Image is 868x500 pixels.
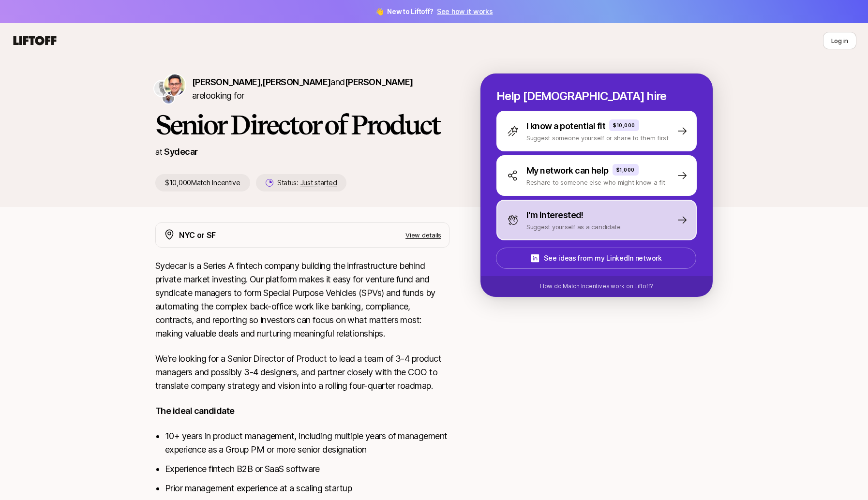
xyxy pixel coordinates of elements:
[260,77,330,87] span: ,
[437,7,493,15] a: See how it works
[526,208,584,222] p: I'm interested!
[262,77,330,87] span: [PERSON_NAME]
[155,259,449,340] p: Sydecar is a Series A fintech company building the infrastructure behind private market investing...
[540,282,653,291] p: How do Match Incentives work on Liftoff?
[526,177,665,187] p: Reshare to someone else who might know a fit
[192,77,260,87] span: [PERSON_NAME]
[526,119,605,133] p: I know a potential fit
[345,77,413,87] span: [PERSON_NAME]
[616,166,635,174] p: $1,000
[179,229,216,241] p: NYC or SF
[165,482,449,495] li: Prior management experience at a scaling startup
[155,174,250,191] p: $10,000 Match Incentive
[823,32,856,49] button: Log in
[164,147,197,157] a: Sydecar
[526,164,609,177] p: My network can help
[496,248,696,269] button: See ideas from my LinkedIn network
[155,146,162,158] p: at
[192,75,449,103] p: are looking for
[164,74,185,96] img: Shriram Bhashyam
[163,92,174,103] img: Adam Hill
[496,89,697,103] p: Help [DEMOGRAPHIC_DATA] hire
[155,406,235,416] strong: The ideal candidate
[544,252,661,264] p: See ideas from my LinkedIn network
[526,222,621,232] p: Suggest yourself as a candidate
[405,230,441,240] p: View details
[155,110,449,139] h1: Senior Director of Product
[300,178,337,187] span: Just started
[155,352,449,393] p: We're looking for a Senior Director of Product to lead a team of 3-4 product managers and possibl...
[165,429,449,456] li: 10+ years in product management, including multiple years of management experience as a Group PM ...
[613,121,635,129] p: $10,000
[154,81,170,96] img: Nik Talreja
[165,462,449,476] li: Experience fintech B2B or SaaS software
[330,77,413,87] span: and
[277,177,337,189] p: Status:
[375,6,493,17] span: 👋 New to Liftoff?
[526,133,669,143] p: Suggest someone yourself or share to them first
